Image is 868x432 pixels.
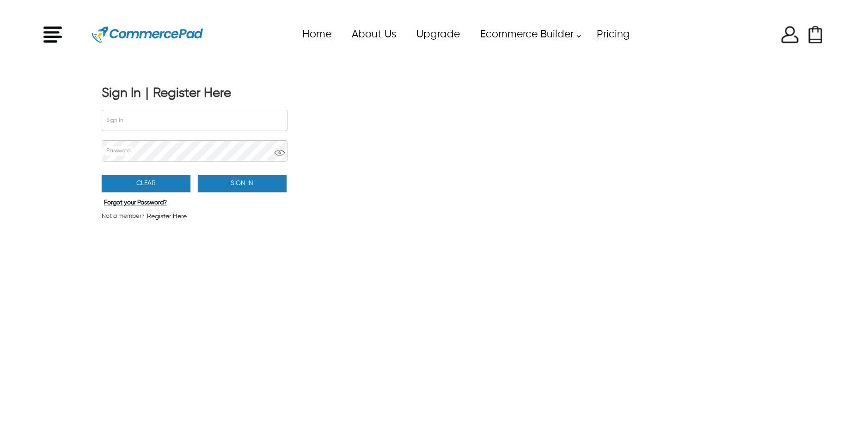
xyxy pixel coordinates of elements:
button: Forgot your Password? [102,197,169,209]
a: Website Logo for Commerce Pad [85,14,210,55]
a: About Us [341,24,406,45]
a: Home [292,24,341,45]
a: Pricing [586,24,640,45]
span: Register Here [147,212,187,221]
img: profile-header-menu-icon-v4 [781,25,799,44]
div: Shopping Cart [808,25,823,44]
a: Shopping Cart [806,25,825,44]
div: | [146,85,148,101]
button: Clear [102,175,190,192]
img: Website Logo for Commerce Pad [92,14,203,55]
a: Upgrade [406,24,470,45]
div: Register Here [153,85,231,101]
img: shopping-cart-header-icon-v4 [806,25,825,44]
img: hamburger-menu-icon-v4 [43,25,62,44]
button: Sign In [198,175,287,192]
a: Ecommerce Builder [470,24,586,45]
div: Sign In [102,85,141,101]
span: Not a member? [102,212,145,221]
